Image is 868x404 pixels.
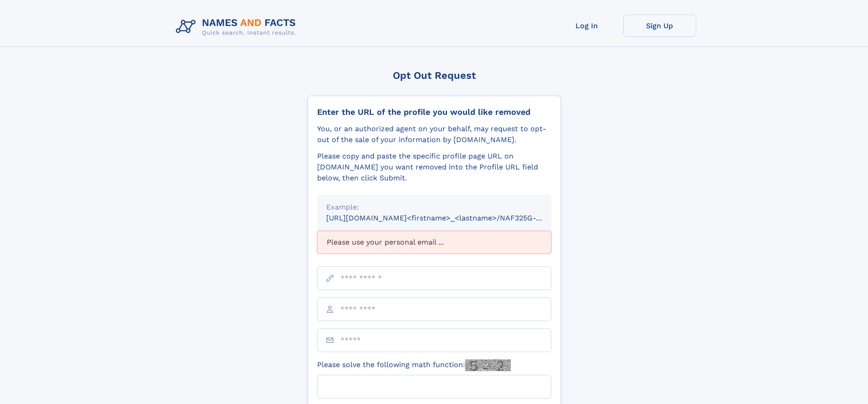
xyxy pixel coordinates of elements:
div: Please use your personal email ... [317,231,551,254]
div: Enter the URL of the profile you would like removed [317,107,551,117]
small: [URL][DOMAIN_NAME]<firstname>_<lastname>/NAF325G-xxxxxxxx [326,214,569,222]
div: Example: [326,202,542,213]
a: Sign Up [623,15,696,37]
div: Opt Out Request [308,70,561,81]
img: Logo Names and Facts [172,15,303,39]
a: Log In [550,15,623,37]
label: Please solve the following math function: [317,359,511,371]
div: You, or an authorized agent on your behalf, may request to opt-out of the sale of your informatio... [317,123,551,145]
div: Please copy and paste the specific profile page URL on [DOMAIN_NAME] you want removed into the Pr... [317,151,551,184]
